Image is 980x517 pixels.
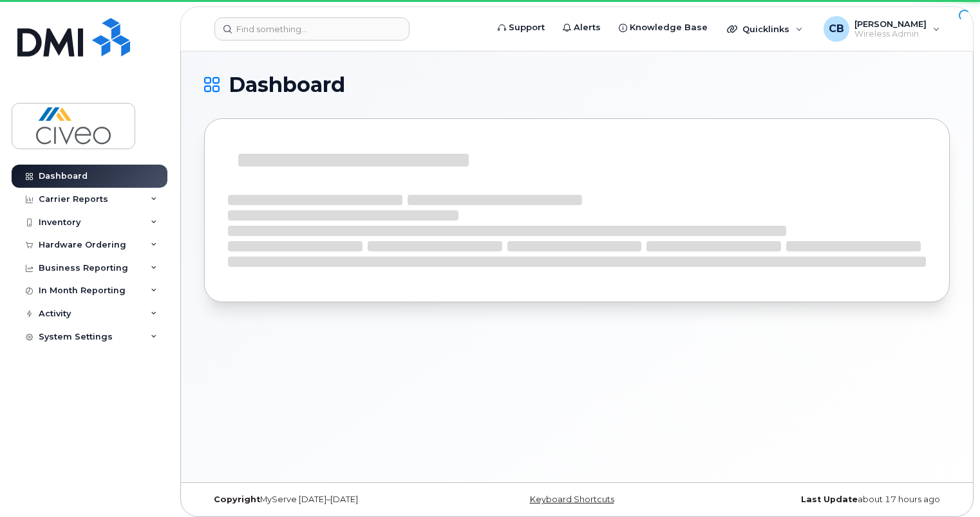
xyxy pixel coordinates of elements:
strong: Copyright [214,494,260,504]
div: about 17 hours ago [701,494,950,505]
div: MyServe [DATE]–[DATE] [204,494,453,505]
span: Dashboard [229,75,345,95]
a: Keyboard Shortcuts [530,494,614,504]
strong: Last Update [801,494,858,504]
